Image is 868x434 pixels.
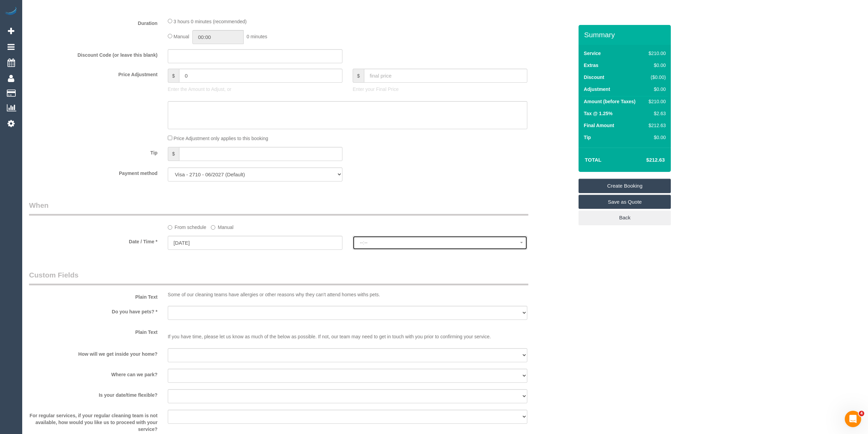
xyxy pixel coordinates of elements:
span: 4 [859,411,864,416]
legend: Custom Fields [29,270,528,285]
p: Enter the Amount to Adjust, or [168,86,342,93]
p: Some of our cleaning teams have allergies or other reasons why they can't attend homes withs pets. [168,291,527,298]
label: Do you have pets? * [24,306,163,315]
legend: When [29,200,528,216]
label: Duration [24,17,163,27]
div: $0.00 [646,134,666,141]
label: Is your date/time flexible? [24,389,163,398]
span: Price Adjustment only applies to this booking [174,136,268,141]
label: Discount Code (or leave this blank) [24,49,163,58]
span: $ [353,69,364,83]
input: Manual [211,225,215,230]
a: Back [579,211,671,225]
label: From schedule [168,221,206,231]
span: 3 hours 0 minutes (recommended) [174,19,247,24]
label: Extras [584,62,598,69]
label: Plain Text [24,291,163,300]
label: How will we get inside your home? [24,348,163,357]
label: Adjustment [584,86,610,93]
label: Tax @ 1.25% [584,110,612,117]
iframe: Intercom live chat [845,411,861,427]
label: Discount [584,74,604,81]
span: $ [168,69,179,83]
label: Final Amount [584,122,614,129]
div: $210.00 [646,98,666,105]
h4: $212.63 [626,157,665,163]
span: --:-- [360,240,520,245]
label: For regular services, if your regular cleaning team is not available, how would you like us to pr... [24,410,163,433]
p: Enter your Final Price [353,86,527,93]
input: final price [364,69,527,83]
div: $2.63 [646,110,666,117]
span: $ [168,147,179,161]
label: Price Adjustment [24,69,163,78]
div: $0.00 [646,62,666,69]
label: Where can we park? [24,369,163,378]
label: Service [584,50,601,57]
input: From schedule [168,225,172,230]
label: Date / Time * [24,236,163,245]
a: Create Booking [579,179,671,193]
div: ($0.00) [646,74,666,81]
p: If you have time, please let us know as much of the below as possible. If not, our team may need ... [168,326,527,340]
div: $210.00 [646,50,666,57]
a: Save as Quote [579,195,671,209]
strong: Total [585,157,601,163]
div: $0.00 [646,86,666,93]
label: Payment method [24,167,163,177]
h3: Summary [584,31,667,39]
span: Manual [174,34,189,39]
label: Manual [211,221,233,231]
div: $212.63 [646,122,666,129]
img: Automaid Logo [4,7,18,16]
label: Amount (before Taxes) [584,98,635,105]
input: DD/MM/YYYY [168,236,342,250]
label: Plain Text [24,326,163,336]
button: --:-- [353,236,527,250]
label: Tip [24,147,163,156]
span: 0 minutes [246,34,267,39]
label: Tip [584,134,591,141]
